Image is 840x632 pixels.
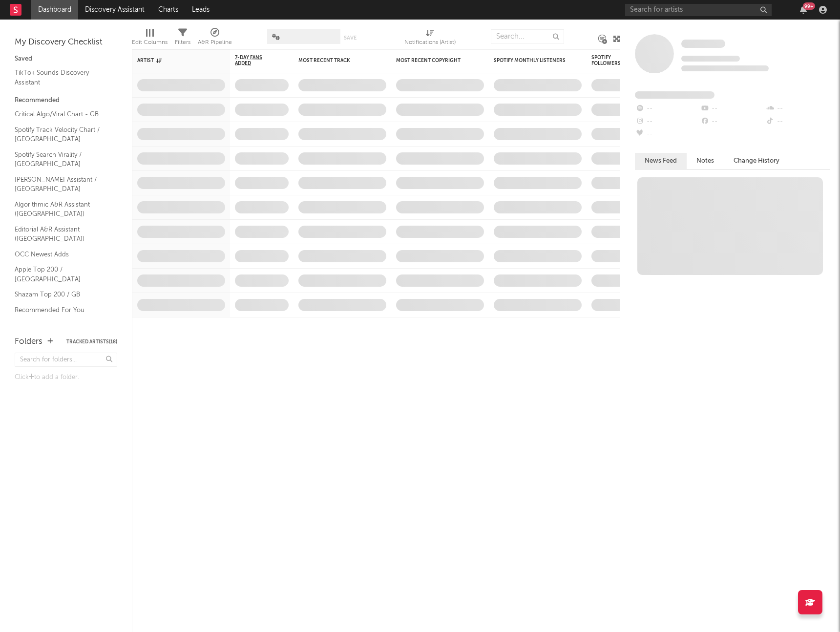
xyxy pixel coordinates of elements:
button: Save [344,35,357,41]
div: Folders [15,336,42,348]
a: Spotify Search Virality / [GEOGRAPHIC_DATA] [15,149,107,169]
div: Filters [175,37,190,48]
a: [PERSON_NAME] Assistant / [GEOGRAPHIC_DATA] [15,174,107,194]
div: Recommended [15,95,117,106]
span: Fans Added by Platform [635,91,714,99]
a: Shazam Top 200 / GB [15,289,107,300]
a: Editorial A&R Assistant ([GEOGRAPHIC_DATA]) [15,224,107,244]
span: Some Artist [681,40,725,48]
span: 7-Day Fans Added [235,55,274,66]
button: Change History [724,153,789,169]
button: 99+ [800,6,807,14]
div: Most Recent Copyright [396,58,469,63]
div: My Discovery Checklist [15,37,117,48]
div: -- [635,103,700,115]
div: Edit Columns [132,24,168,53]
div: A&R Pipeline [198,24,232,53]
input: Search for artists [625,4,772,16]
div: -- [635,115,700,128]
div: A&R Pipeline [198,37,232,48]
div: Edit Columns [132,37,168,48]
div: -- [765,103,830,115]
span: Tracking Since: [DATE] [681,56,740,62]
div: 99 + [803,2,815,10]
div: Notifications (Artist) [404,24,456,53]
div: -- [635,128,700,141]
div: -- [700,103,765,115]
a: OCC Newest Adds [15,249,107,260]
a: Some Artist [681,39,725,49]
input: Search for folders... [15,353,117,367]
a: Recommended For You [15,305,107,316]
input: Search... [491,29,564,44]
button: Notes [687,153,724,169]
button: Tracked Artists(18) [66,339,117,344]
button: News Feed [635,153,687,169]
div: Spotify Followers [591,55,626,66]
a: Algorithmic A&R Assistant ([GEOGRAPHIC_DATA]) [15,199,107,219]
a: TikTok Sounds Discovery Assistant [15,67,107,87]
div: Artist [137,58,210,63]
a: Critical Algo/Viral Chart - GB [15,109,107,120]
div: Most Recent Track [298,58,372,63]
div: Filters [175,24,190,53]
div: -- [765,115,830,128]
div: Saved [15,53,117,65]
div: Spotify Monthly Listeners [494,58,567,63]
div: Notifications (Artist) [404,37,456,48]
a: Apple Top 200 / [GEOGRAPHIC_DATA] [15,264,107,284]
div: Click to add a folder. [15,372,117,383]
div: -- [700,115,765,128]
a: Spotify Track Velocity Chart / [GEOGRAPHIC_DATA] [15,125,107,145]
span: 0 fans last week [681,65,769,71]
